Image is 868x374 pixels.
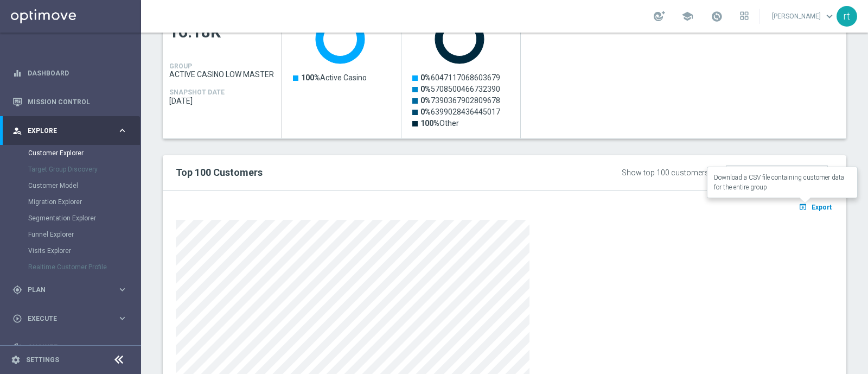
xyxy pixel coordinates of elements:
button: gps_fixed Plan keyboard_arrow_right [12,286,128,294]
button: person_search Explore keyboard_arrow_right [12,126,128,135]
i: keyboard_arrow_right [117,284,127,295]
text: Active Casino [301,73,367,82]
span: Plan [28,287,117,293]
h4: SNAPSHOT DATE [169,88,225,96]
a: Settings [26,357,59,363]
span: 2025-08-23 [169,97,276,105]
div: Segmentation Explorer [28,210,140,226]
div: Press SPACE to select this row. [163,5,282,138]
a: Visits Explorer [28,246,113,255]
tspan: 0% [420,85,431,93]
button: track_changes Analyze keyboard_arrow_right [12,343,128,352]
span: Explore [28,128,117,134]
h4: GROUP [169,62,192,70]
div: Migration Explorer [28,194,140,210]
div: Target Group Discovery [28,161,140,178]
span: keyboard_arrow_down [824,10,835,22]
a: Segmentation Explorer [28,214,113,223]
i: track_changes [12,343,22,352]
i: equalizer [12,68,22,78]
button: play_circle_outline Execute keyboard_arrow_right [12,314,128,323]
i: play_circle_outline [12,314,22,324]
a: Customer Model [28,181,113,190]
tspan: 0% [420,107,431,116]
div: Plan [12,285,117,295]
div: Visits Explorer [28,243,140,259]
text: Other [420,119,459,128]
a: Dashboard [28,59,127,87]
tspan: 0% [420,96,431,105]
tspan: 100% [420,119,439,128]
button: open_in_browser Export [797,200,833,214]
text: 6399028436445017 [420,107,500,116]
tspan: 100% [301,73,320,82]
tspan: 0% [420,73,431,82]
div: Show top 100 customers by [622,168,719,178]
text: 5708500466732390 [420,85,500,93]
i: keyboard_arrow_right [117,313,127,324]
div: Execute [12,314,117,324]
span: school [681,10,693,22]
div: Funnel Explorer [28,226,140,243]
a: [PERSON_NAME]keyboard_arrow_down [771,8,837,24]
div: rt [837,6,857,27]
div: Mission Control [12,87,127,116]
h2: Top 100 Customers [176,166,553,179]
a: Mission Control [28,87,127,116]
div: Customer Model [28,178,140,194]
text: 7390367902809678 [420,96,500,105]
i: gps_fixed [12,285,22,295]
div: Explore [12,126,117,136]
text: 6047117068603679 [420,73,500,82]
i: person_search [12,126,22,136]
a: Migration Explorer [28,198,113,206]
span: Analyze [28,344,117,351]
button: equalizer Dashboard [12,69,128,78]
div: Dashboard [12,59,127,87]
button: Mission Control [12,98,128,106]
i: keyboard_arrow_right [117,125,127,136]
div: Realtime Customer Profile [28,259,140,275]
span: Export [812,204,832,211]
span: Execute [28,315,117,322]
a: Customer Explorer [28,149,113,157]
i: open_in_browser [799,202,810,211]
span: ACTIVE CASINO LOW MASTER [169,70,276,79]
div: Analyze [12,343,117,352]
a: Funnel Explorer [28,230,113,239]
div: Customer Explorer [28,145,140,161]
i: keyboard_arrow_right [117,342,127,352]
i: settings [11,355,21,365]
div: Press SPACE to select this row. [282,5,521,138]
